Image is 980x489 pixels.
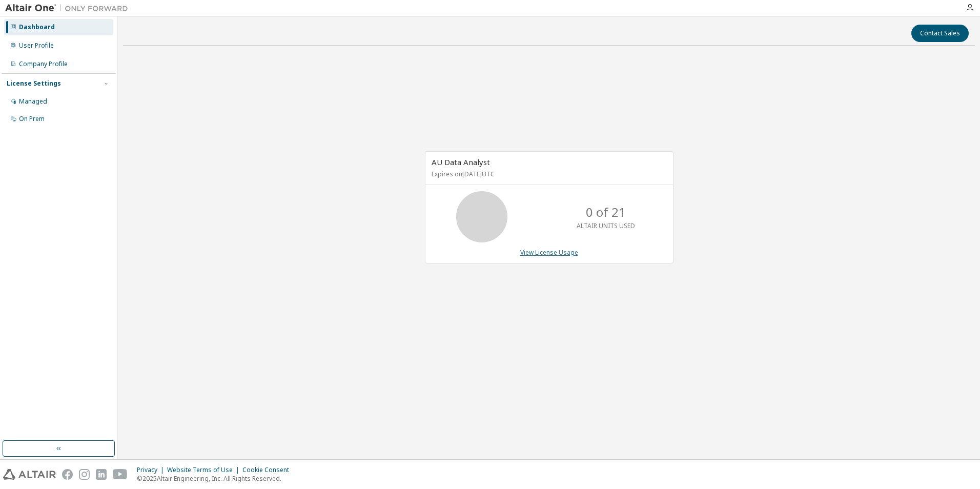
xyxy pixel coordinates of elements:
[167,466,242,474] div: Website Terms of Use
[79,469,90,480] img: instagram.svg
[19,23,55,31] div: Dashboard
[520,248,578,257] a: View License Usage
[911,25,969,42] button: Contact Sales
[3,469,56,480] img: altair_logo.svg
[586,203,626,221] p: 0 of 21
[62,469,73,480] img: facebook.svg
[137,466,167,474] div: Privacy
[19,60,68,68] div: Company Profile
[19,97,47,106] div: Managed
[432,170,664,178] p: Expires on [DATE] UTC
[113,469,128,480] img: youtube.svg
[242,466,295,474] div: Cookie Consent
[577,221,635,230] p: ALTAIR UNITS USED
[137,474,295,483] p: © 2025 Altair Engineering, Inc. All Rights Reserved.
[96,469,107,480] img: linkedin.svg
[19,115,45,123] div: On Prem
[5,3,133,13] img: Altair One
[19,42,54,50] div: User Profile
[432,157,490,167] span: AU Data Analyst
[7,79,61,88] div: License Settings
